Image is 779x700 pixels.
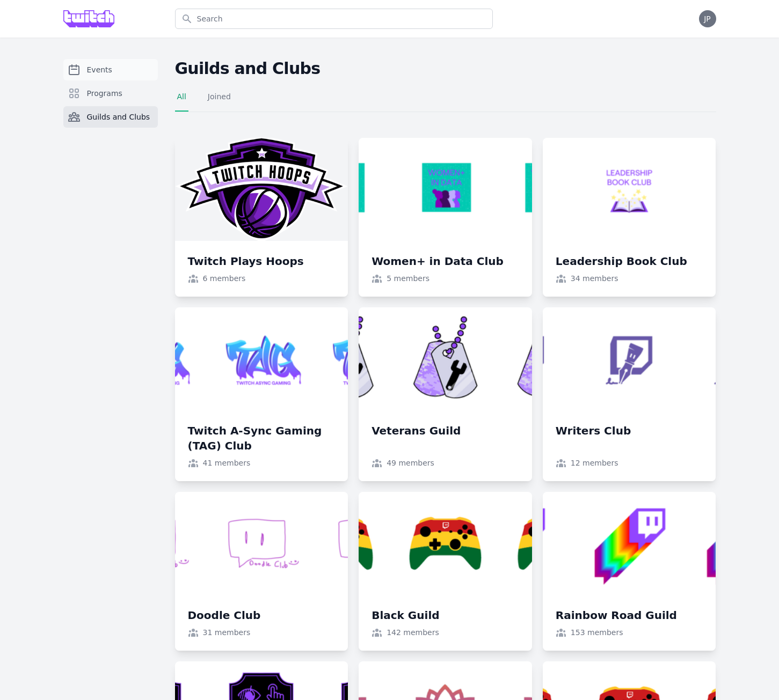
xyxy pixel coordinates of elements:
[63,59,158,80] a: Events
[175,9,493,29] input: Search
[63,59,158,145] nav: Sidebar
[63,10,115,27] img: Grove
[63,83,158,104] a: Programs
[699,10,716,27] button: JP
[87,64,112,75] span: Events
[175,59,716,78] h2: Guilds and Clubs
[175,91,188,112] a: All
[63,106,158,128] a: Guilds and Clubs
[206,91,233,112] a: Joined
[704,15,711,23] span: JP
[87,112,150,122] span: Guilds and Clubs
[87,88,122,99] span: Programs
